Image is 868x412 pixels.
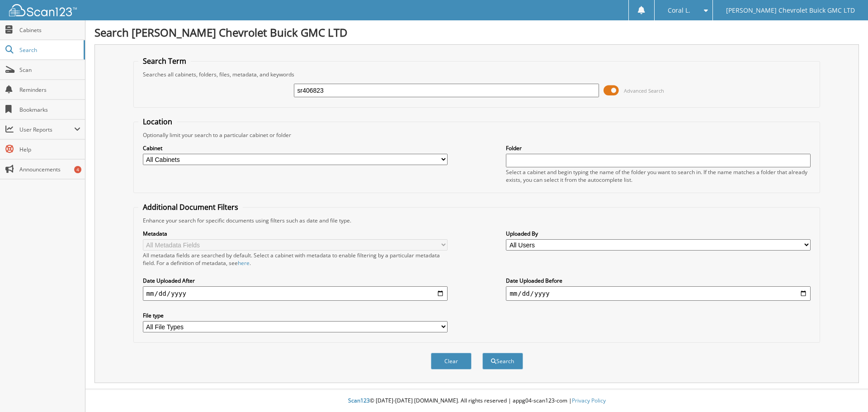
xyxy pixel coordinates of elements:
[94,25,859,40] h1: Search [PERSON_NAME] Chevrolet Buick GMC LTD
[138,71,816,78] div: Searches all cabinets, folders, files, metadata, and keywords
[506,286,811,301] input: end
[138,56,191,66] legend: Search Term
[506,144,811,152] label: Folder
[431,353,472,369] button: Clear
[74,166,81,173] div: 4
[506,230,811,237] label: Uploaded By
[138,117,177,127] legend: Location
[238,259,250,267] a: here
[138,202,243,212] legend: Additional Document Filters
[143,277,448,284] label: Date Uploaded After
[624,87,664,94] span: Advanced Search
[19,46,79,54] span: Search
[19,66,80,74] span: Scan
[823,369,868,412] iframe: Chat Widget
[19,146,80,153] span: Help
[668,8,690,13] span: Coral L.
[482,353,523,369] button: Search
[506,168,811,184] div: Select a cabinet and begin typing the name of the folder you want to search in. If the name match...
[143,251,448,267] div: All metadata fields are searched by default. Select a cabinet with metadata to enable filtering b...
[143,144,448,152] label: Cabinet
[143,286,448,301] input: start
[143,230,448,237] label: Metadata
[138,217,816,224] div: Enhance your search for specific documents using filters such as date and file type.
[138,131,816,139] div: Optionally limit your search to a particular cabinet or folder
[19,106,80,114] span: Bookmarks
[506,277,811,284] label: Date Uploaded Before
[19,26,80,34] span: Cabinets
[19,166,80,173] span: Announcements
[85,390,868,412] div: © [DATE]-[DATE] [DOMAIN_NAME]. All rights reserved | appg04-scan123-com |
[19,126,74,133] span: User Reports
[348,397,370,404] span: Scan123
[143,312,448,319] label: File type
[19,86,80,94] span: Reminders
[9,4,77,16] img: scan123-logo-white.svg
[726,8,855,13] span: [PERSON_NAME] Chevrolet Buick GMC LTD
[572,397,606,404] a: Privacy Policy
